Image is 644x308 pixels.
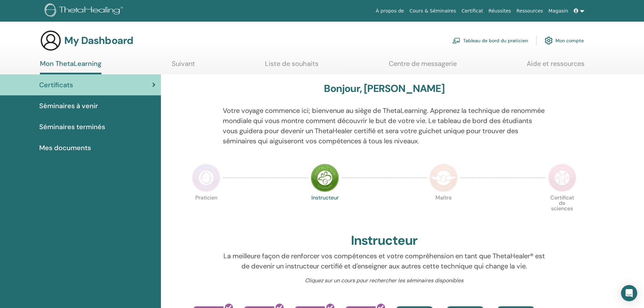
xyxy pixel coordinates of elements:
[389,60,457,73] a: Centre de messagerie
[407,5,459,17] a: Cours & Séminaires
[351,233,418,248] h2: Instructeur
[548,164,576,192] img: Certificate of Science
[486,5,514,17] a: Réussites
[39,101,98,111] span: Séminaires à venir
[621,285,637,301] div: Open Intercom Messenger
[39,122,105,132] span: Séminaires terminés
[64,34,133,47] h3: My Dashboard
[223,105,546,146] p: Votre voyage commence ici; bienvenue au siège de ThetaLearning. Apprenez la technique de renommée...
[40,30,62,51] img: generic-user-icon.jpg
[429,164,458,192] img: Master
[545,35,553,46] img: cog.svg
[39,80,73,90] span: Certificats
[546,5,571,17] a: Magasin
[324,82,444,95] h3: Bonjour, [PERSON_NAME]
[192,195,220,223] p: Praticien
[45,3,125,19] img: logo.png
[223,277,546,285] p: Cliquez sur un cours pour rechercher les séminaires disponibles
[39,143,91,153] span: Mes documents
[40,60,101,74] a: Mon ThetaLearning
[459,5,486,17] a: Certificat
[192,164,220,192] img: Practitioner
[311,164,339,192] img: Instructor
[311,195,339,223] p: Instructeur
[373,5,407,17] a: À propos de
[548,195,576,223] p: Certificat de sciences
[452,38,460,44] img: chalkboard-teacher.svg
[265,60,318,73] a: Liste de souhaits
[527,60,585,73] a: Aide et ressources
[545,33,584,48] a: Mon compte
[172,60,195,73] a: Suivant
[514,5,546,17] a: Ressources
[429,195,458,223] p: Maître
[452,33,528,48] a: Tableau de bord du praticien
[223,251,546,271] p: La meilleure façon de renforcer vos compétences et votre compréhension en tant que ThetaHealer® e...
